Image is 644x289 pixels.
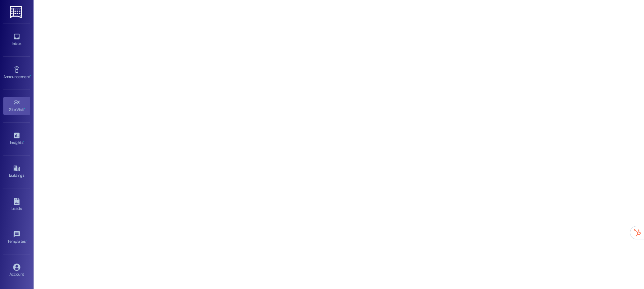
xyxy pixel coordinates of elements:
a: Inbox [3,31,30,49]
a: Templates • [3,229,30,247]
span: • [24,106,25,111]
a: Leads [3,196,30,214]
a: Insights • [3,130,30,148]
span: • [26,238,27,243]
span: • [23,139,24,144]
a: Account [3,262,30,280]
a: Site Visit • [3,97,30,115]
img: ResiDesk Logo [10,6,23,18]
span: • [30,73,31,78]
a: Buildings [3,163,30,181]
